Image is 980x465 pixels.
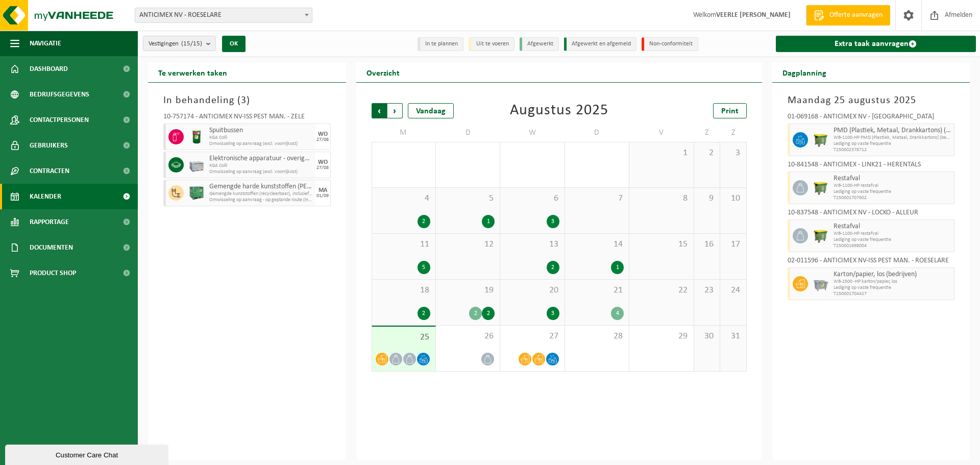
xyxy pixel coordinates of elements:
span: Gemengde kunststoffen (recycleerbaar), inclusief PVC [209,191,313,197]
span: Karton/papier, los (bedrijven) [834,271,952,279]
td: Z [720,124,746,142]
span: Restafval [834,223,952,231]
span: 3 [241,95,247,106]
img: WB-1100-HPE-GN-50 [813,228,828,243]
span: T250002378712 [834,147,952,153]
span: Bedrijfsgegevens [30,82,89,107]
span: 17 [725,239,741,250]
span: Navigatie [30,31,61,56]
span: WB-1100-HP restafval [834,231,952,237]
span: Lediging op vaste frequentie [834,237,952,243]
span: 24 [725,285,741,296]
span: Omwisseling op aanvraag (excl. voorrijkost) [209,141,313,147]
span: Documenten [30,235,73,260]
span: PMD (Plastiek, Metaal, Drankkartons) (bedrijven) [834,127,952,135]
span: T250001707602 [834,195,952,201]
span: 22 [634,285,688,296]
div: 3 [547,307,559,320]
span: Contracten [30,158,69,184]
span: 10 [725,193,741,204]
div: 2 [547,261,559,274]
span: 15 [634,239,688,250]
div: 10-757174 - ANTICIMEX NV-ISS PEST MAN. - ZELE [163,113,331,124]
img: PB-OT-0200-MET-00-03 [189,129,204,144]
span: 12 [441,239,495,250]
span: Gemengde harde kunststoffen (PE, PP en PVC), recycleerbaar (industrieel) [209,183,313,191]
span: Spuitbussen [209,127,313,135]
span: 27 [505,331,559,342]
span: T250001698004 [834,243,952,249]
span: 8 [634,193,688,204]
div: WO [318,131,328,137]
li: Uit te voeren [469,37,514,51]
span: Vestigingen [149,36,202,52]
span: 3 [725,148,741,159]
span: 4 [377,193,430,204]
span: Gebruikers [30,133,68,158]
span: KGA Colli [209,135,313,141]
div: Augustus 2025 [510,103,608,118]
span: 30 [699,331,715,342]
td: M [372,124,436,142]
span: 5 [441,193,495,204]
td: V [629,124,694,142]
li: In te plannen [418,37,463,51]
img: PB-HB-1400-HPE-GN-01 [189,185,204,201]
a: Extra taak aanvragen [776,36,976,52]
li: Afgewerkt en afgemeld [564,37,636,51]
span: 6 [505,193,559,204]
span: Restafval [834,175,952,183]
div: 10-841548 - ANTICIMEX - LINK21 - HERENTALS [788,161,955,172]
h3: Maandag 25 augustus 2025 [788,93,955,108]
div: WO [318,159,328,165]
span: ANTICIMEX NV - ROESELARE [135,8,312,22]
span: WB-2500 -HP karton/papier, los [834,279,952,285]
span: KGA Colli [209,163,313,169]
div: 27/08 [316,137,329,142]
div: 2 [418,215,430,228]
li: Afgewerkt [520,37,559,51]
button: Vestigingen(15/15) [143,36,216,51]
span: Offerte aanvragen [827,10,885,20]
span: 2 [699,148,715,159]
div: 1 [482,215,495,228]
div: 3 [547,215,559,228]
div: 10-837548 - ANTICIMEX NV - LOCKO - ALLEUR [788,209,955,219]
span: ANTICIMEX NV - ROESELARE [135,8,312,23]
span: Kalender [30,184,61,209]
h2: Overzicht [356,62,410,82]
span: Volgende [387,103,403,118]
span: 19 [441,285,495,296]
h3: In behandeling ( ) [163,93,331,108]
div: 1 [611,261,624,274]
span: 21 [570,285,624,296]
span: Product Shop [30,260,76,286]
img: PB-LB-0680-HPE-GY-11 [189,157,204,173]
div: Vandaag [408,103,454,118]
div: 2 [418,307,430,320]
span: 14 [570,239,624,250]
span: 13 [505,239,559,250]
span: 29 [634,331,688,342]
a: Print [713,103,747,118]
span: 31 [725,331,741,342]
span: Omwisseling op aanvraag - op geplande route (incl. verwerking) [209,197,313,203]
div: 2 [469,307,482,320]
span: 20 [505,285,559,296]
span: Print [721,107,739,115]
span: Dashboard [30,56,68,82]
div: 4 [611,307,624,320]
li: Non-conformiteit [642,37,698,51]
img: WB-1100-HPE-GN-51 [813,180,828,195]
span: Lediging op vaste frequentie [834,189,952,195]
h2: Dagplanning [772,62,837,82]
strong: VEERLE [PERSON_NAME] [716,11,791,19]
span: Lediging op vaste frequentie [834,285,952,291]
td: Z [694,124,720,142]
span: 7 [570,193,624,204]
img: WB-1100-HPE-GN-50 [813,132,828,148]
span: WB-1100-HP PMD (Plastiek, Metaal, Drankkartons) (bedrijven) [834,135,952,141]
span: 9 [699,193,715,204]
span: Lediging op vaste frequentie [834,141,952,147]
span: Omwisseling op aanvraag (excl. voorrijkost) [209,169,313,175]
